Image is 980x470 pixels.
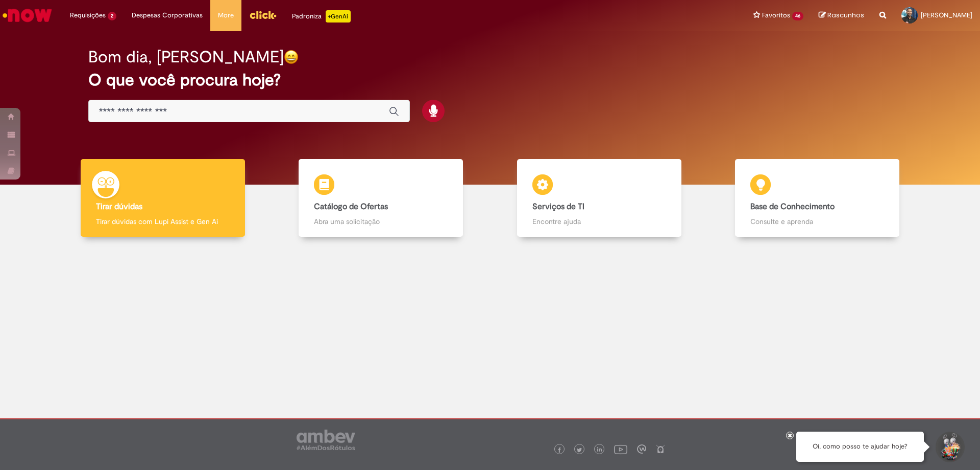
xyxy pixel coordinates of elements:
b: Catálogo de Ofertas [314,202,388,212]
img: logo_footer_naosei.png [656,444,665,454]
p: +GenAi [326,10,351,23]
span: Favoritos [762,10,790,20]
b: Serviços de TI [532,202,584,212]
span: 2 [108,12,116,20]
img: logo_footer_youtube.png [614,442,627,456]
a: Catálogo de Ofertas Abra uma solicitação [272,159,491,237]
span: 46 [792,12,803,20]
p: Encontre ajuda [532,216,666,227]
p: Consulte e aprenda [750,216,884,227]
span: [PERSON_NAME] [921,11,972,19]
button: Iniciar Conversa de Suporte [934,432,965,462]
img: logo_footer_linkedin.png [597,447,602,453]
img: click_logo_yellow_360x200.png [249,7,277,23]
h2: O que você procura hoje? [88,71,892,89]
img: logo_footer_workplace.png [637,444,646,454]
span: Rascunhos [827,10,864,20]
span: More [218,10,234,20]
img: logo_footer_ambev_rotulo_gray.png [297,430,355,450]
div: Oi, como posso te ajudar hoje? [796,432,924,462]
b: Tirar dúvidas [96,202,142,212]
h2: Bom dia, [PERSON_NAME] [88,48,284,66]
a: Rascunhos [819,11,864,20]
span: Despesas Corporativas [132,10,203,20]
a: Serviços de TI Encontre ajuda [490,159,708,237]
div: Padroniza [292,10,351,23]
a: Tirar dúvidas Tirar dúvidas com Lupi Assist e Gen Ai [54,159,272,237]
p: Tirar dúvidas com Lupi Assist e Gen Ai [96,216,230,227]
img: logo_footer_facebook.png [557,447,562,453]
img: logo_footer_twitter.png [577,447,582,453]
span: Requisições [70,10,106,20]
img: happy-face.png [284,50,299,64]
p: Abra uma solicitação [314,216,448,227]
img: ServiceNow [1,5,54,26]
a: Base de Conhecimento Consulte e aprenda [708,159,927,237]
b: Base de Conhecimento [750,202,835,212]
